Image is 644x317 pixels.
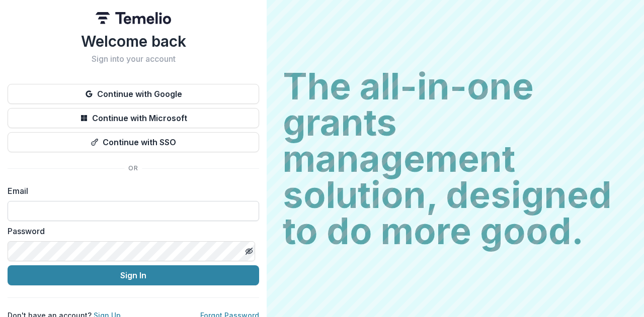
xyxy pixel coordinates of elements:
[8,32,259,50] h1: Welcome back
[96,12,171,24] img: Temelio
[8,132,259,152] button: Continue with SSO
[8,185,253,197] label: Email
[8,54,259,64] h2: Sign into your account
[241,243,257,259] button: Toggle password visibility
[8,108,259,128] button: Continue with Microsoft
[8,84,259,104] button: Continue with Google
[8,225,253,237] label: Password
[8,265,259,285] button: Sign In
